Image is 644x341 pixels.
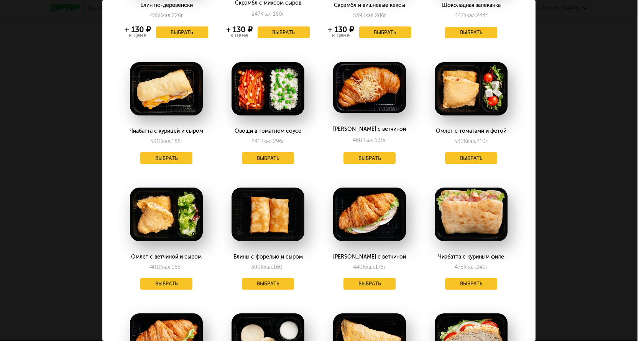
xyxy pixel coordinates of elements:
img: big_mOe8z449M5M7lfOZ.png [232,62,304,116]
img: big_fFqb95ucnSQWj5F6.png [435,62,508,116]
span: г [486,138,488,145]
span: Ккал, [159,264,172,270]
div: Овощи в томатном соусе [226,128,309,134]
span: Ккал, [260,11,273,17]
span: г [384,264,386,270]
button: Выбрать [156,26,208,38]
span: Ккал, [362,12,375,19]
span: г [485,12,488,19]
span: Ккал, [362,137,375,143]
div: [PERSON_NAME] с ветчиной [328,254,411,260]
span: Ккал, [464,138,476,145]
span: Ккал, [159,12,172,19]
div: [PERSON_NAME] с ветчиной [328,126,411,133]
span: г [384,12,386,19]
div: к цене [328,33,354,38]
button: Выбрать [140,278,192,290]
div: 447 244 [455,12,488,19]
button: Выбрать [242,278,294,290]
div: Омлет с томатами и фетой [429,128,513,134]
div: Шоколадная запеканка [429,2,513,8]
button: Выбрать [359,26,411,38]
span: г [282,11,284,17]
div: Скрэмбл и вишневые кексы [328,2,411,8]
div: Блин по-деревенски [125,2,208,8]
div: Чиабатта с куриным филе [429,254,513,260]
span: г [181,138,183,145]
button: Выбрать [343,152,396,164]
img: big_tjK7y1X4dDpU5p2h.png [130,188,203,241]
span: г [181,264,183,270]
div: + 130 ₽ [328,26,354,33]
div: 440 175 [353,264,386,270]
span: Ккал, [261,264,273,270]
div: 401 165 [150,264,183,270]
img: big_psj8Nh3MtzDMxZNy.png [130,62,203,116]
div: + 130 ₽ [226,26,253,33]
div: 475 240 [455,264,488,270]
span: Ккал, [463,12,476,19]
button: Выбрать [242,152,294,164]
div: 390 160 [251,264,285,270]
span: Ккал, [463,264,476,270]
div: Блины с форелью и сыром [226,254,309,260]
div: 591 188 [150,138,183,145]
span: г [282,138,284,145]
span: г [384,137,386,143]
div: 460 130 [353,137,386,144]
div: 539 286 [353,12,386,19]
button: Выбрать [445,152,497,164]
span: Ккал, [363,264,375,270]
button: Выбрать [140,152,192,164]
div: Чиабатта с курицей и сыром [125,128,208,134]
span: г [486,264,488,270]
button: Выбрать [343,278,396,290]
img: big_WoWJ9MgczfFuAltk.png [333,188,406,241]
span: г [283,264,285,270]
div: 435 226 [150,12,183,19]
div: 241 296 [251,138,284,145]
div: Омлет с ветчиной и сыром [125,254,208,260]
button: Выбрать [445,278,497,290]
span: г [181,12,183,19]
button: Выбрать [445,27,497,38]
div: 247 160 [251,11,284,18]
button: Выбрать [258,26,310,38]
span: Ккал, [159,138,172,145]
div: 530 210 [454,138,488,145]
div: к цене [125,33,151,38]
img: big_14ELlZKmpzvjkNI9.png [333,62,406,113]
div: + 130 ₽ [125,26,151,33]
div: к цене [226,33,253,38]
img: big_3Mnejz8ECeUGUWJS.png [232,188,304,241]
span: Ккал, [260,138,273,145]
img: big_K25WGlsAEynfCSuV.png [435,188,508,241]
